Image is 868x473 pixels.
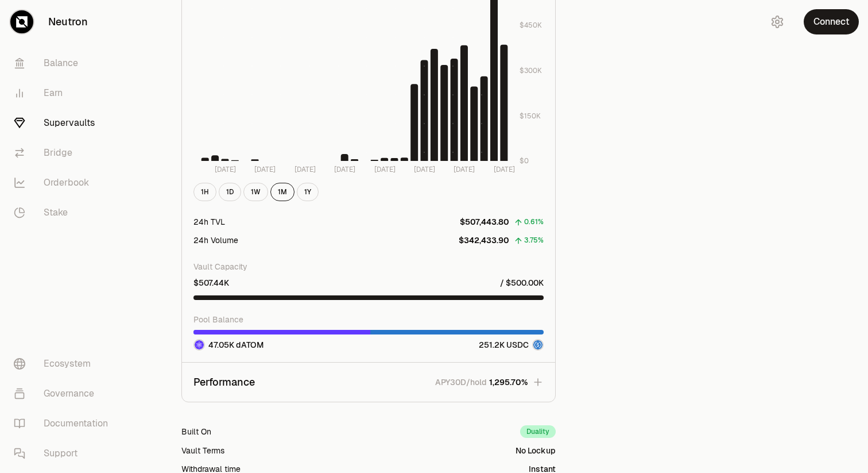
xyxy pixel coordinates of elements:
p: Vault Capacity [193,261,544,272]
p: Performance [193,374,255,390]
span: 1,295.70% [489,376,528,388]
div: Built On [181,426,211,437]
p: / $500.00K [500,277,544,289]
div: 0.61% [524,216,544,229]
button: 1M [270,183,294,201]
p: $507.44K [193,277,229,289]
button: PerformanceAPY30D/hold1,295.70% [182,363,555,402]
tspan: [DATE] [254,164,276,174]
p: APY30D/hold [435,376,487,388]
div: 251.2K USDC [479,339,544,351]
div: 47.05K dATOM [193,339,263,351]
a: Supervaults [5,108,124,138]
p: $507,443.80 [460,216,509,228]
a: Stake [5,198,124,228]
tspan: [DATE] [414,164,435,174]
div: Duality [520,425,556,438]
p: Pool Balance [193,314,544,325]
div: No Lockup [516,445,556,456]
tspan: [DATE] [494,164,515,174]
button: 1Y [297,183,319,201]
tspan: [DATE] [294,164,316,174]
img: dATOM Logo [195,340,204,349]
button: 1W [243,183,268,201]
tspan: [DATE] [454,164,475,174]
tspan: $0 [520,156,529,166]
tspan: $450K [520,21,542,30]
a: Governance [5,379,124,409]
div: Vault Terms [181,445,224,456]
tspan: [DATE] [374,164,396,174]
div: 3.75% [524,234,544,247]
div: 24h Volume [193,234,238,246]
a: Ecosystem [5,349,124,379]
tspan: $300K [520,66,542,75]
a: Earn [5,78,124,108]
div: 24h TVL [193,216,225,228]
tspan: [DATE] [334,164,355,174]
button: 1D [219,183,241,201]
tspan: [DATE] [215,164,236,174]
a: Support [5,439,124,468]
button: 1H [193,183,216,201]
p: $342,433.90 [459,234,509,246]
a: Orderbook [5,168,124,198]
button: Connect [804,9,859,34]
tspan: $150K [520,111,541,120]
a: Bridge [5,138,124,168]
img: USDC Logo [533,340,542,349]
a: Balance [5,48,124,78]
a: Documentation [5,409,124,439]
